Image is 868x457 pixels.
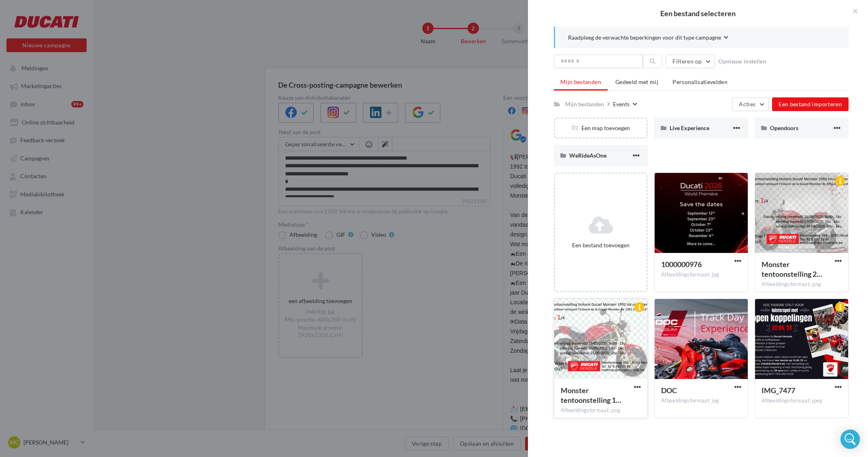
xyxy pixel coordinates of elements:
[739,101,755,107] span: Acties
[541,10,855,17] h2: Een bestand selecteren
[732,97,769,111] button: Acties
[762,260,822,278] span: Monster tentoonstelling 2 van 4
[565,100,604,108] div: Mijn bestanden
[661,386,677,395] span: DOC
[762,386,795,395] span: IMG_7477
[569,152,606,159] span: WeRideAsOne
[661,260,702,269] span: 1000000976
[613,100,630,108] div: Events
[670,124,709,131] span: Live Experience
[779,101,842,107] span: Een bestand importeren
[661,397,741,404] div: Afbeeldingsformaat: jpg
[615,78,658,85] span: Gedeeld met mij
[661,271,741,278] div: Afbeeldingsformaat: jpg
[558,241,643,249] div: Een bestand toevoegen
[770,124,798,131] span: Opendoors
[561,407,641,414] div: Afbeeldingsformaat: png
[561,386,621,404] span: Monster tentoonstelling 1 van 4
[772,97,849,111] button: Een bestand importeren
[762,397,842,404] div: Afbeeldingsformaat: jpeg
[555,124,647,132] div: Een map toevoegen
[666,55,715,68] button: Filteren op
[840,430,860,449] div: Open Intercom Messenger
[568,34,721,42] span: Raadpleeg de verwachte beperkingen voor dit type campagne
[672,78,728,85] span: Personalisatievelden
[568,33,728,43] button: Raadpleeg de verwachte beperkingen voor dit type campagne
[762,281,842,288] div: Afbeeldingsformaat: png
[560,78,601,85] span: Mijn bestanden
[715,57,770,66] button: Opnieuw instellen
